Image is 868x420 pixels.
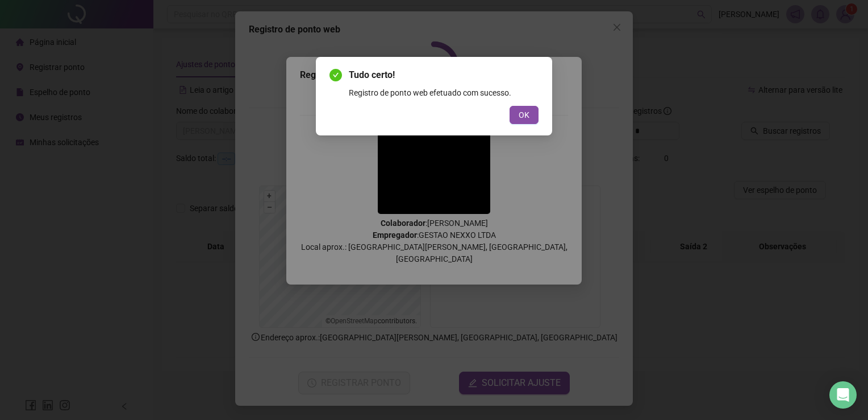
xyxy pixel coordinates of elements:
[510,106,539,124] button: OK
[519,109,529,121] span: OK
[329,69,342,81] span: check-circle
[349,68,539,82] span: Tudo certo!
[349,87,539,99] div: Registro de ponto web efetuado com sucesso.
[829,381,857,409] div: Open Intercom Messenger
